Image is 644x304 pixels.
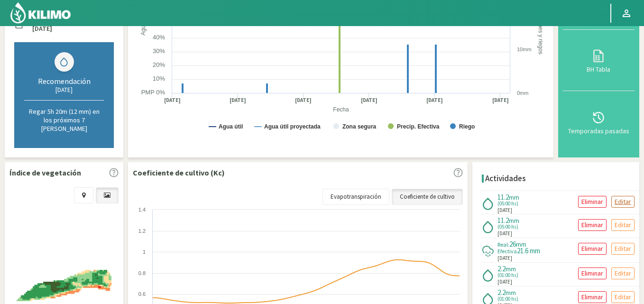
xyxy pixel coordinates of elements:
[138,228,146,234] text: 1.2
[497,278,512,286] span: [DATE]
[17,270,111,301] img: 8b961d90-987d-4150-87da-1a6aceea3256_-_sentinel_-_2025-08-10.png
[219,123,243,130] text: Agua útil
[615,292,631,303] p: Editar
[497,288,506,297] span: 2.2
[509,193,519,202] span: mm
[581,268,603,279] p: Eliminar
[141,89,166,96] text: PMP 0%
[615,196,631,207] p: Editar
[140,13,147,36] text: Agua útil
[611,291,635,303] button: Editar
[497,201,521,206] span: (05:00 hs)
[322,189,389,205] a: Evapotranspiración
[24,107,104,133] p: Regar 5h 20m (12 mm) en los próximos 7 [PERSON_NAME]
[611,243,635,255] button: Editar
[138,291,146,297] text: 0.6
[611,267,635,279] button: Editar
[506,288,516,297] span: mm
[459,123,475,130] text: Riego
[563,91,635,153] button: Temporadas pasadas
[497,193,509,202] span: 11.2
[581,196,603,207] p: Eliminar
[24,86,104,94] div: [DATE]
[153,75,165,82] text: 10%
[230,97,246,104] text: [DATE]
[581,220,603,230] p: Eliminar
[492,97,509,104] text: [DATE]
[611,219,635,231] button: Editar
[342,123,377,130] text: Zona segura
[578,219,607,231] button: Eliminar
[153,47,165,55] text: 30%
[578,291,607,303] button: Eliminar
[143,249,146,255] text: 1
[566,128,632,134] div: Temporadas pasadas
[516,240,526,249] span: mm
[9,1,72,24] img: Kilimo
[497,216,509,225] span: 11.2
[497,264,506,273] span: 2.2
[566,66,632,73] div: BH Tabla
[138,270,146,276] text: 0.8
[24,76,104,86] div: Recomendación
[581,243,603,254] p: Eliminar
[509,240,516,249] span: 26
[615,243,631,254] p: Editar
[264,123,321,130] text: Agua útil proyectada
[497,296,518,302] span: (01:00 hs)
[32,26,52,32] label: [DATE]
[497,224,521,230] span: (05:00 hs)
[497,230,512,238] span: [DATE]
[497,206,512,214] span: [DATE]
[611,196,635,208] button: Editar
[164,97,181,104] text: [DATE]
[563,30,635,92] button: BH Tabla
[497,254,512,262] span: [DATE]
[581,292,603,303] p: Eliminar
[517,90,528,96] text: 0mm
[578,243,607,255] button: Eliminar
[9,167,81,178] p: Índice de vegetación
[133,167,225,178] p: Coeficiente de cultivo (Kc)
[138,207,146,212] text: 1.4
[517,46,532,52] text: 10mm
[578,267,607,279] button: Eliminar
[497,273,518,278] span: (01:00 hs)
[333,106,349,113] text: Fecha
[615,268,631,279] p: Editar
[615,220,631,230] p: Editar
[578,196,607,208] button: Eliminar
[497,241,509,248] span: Real:
[506,265,516,273] span: mm
[426,97,443,104] text: [DATE]
[153,34,165,41] text: 40%
[497,248,517,255] span: Efectiva
[509,216,519,225] span: mm
[361,97,377,104] text: [DATE]
[295,97,312,104] text: [DATE]
[397,123,440,130] text: Precip. Efectiva
[153,61,165,68] text: 20%
[485,174,526,183] h4: Actividades
[517,246,540,255] span: 21.6 mm
[392,189,463,205] a: Coeficiente de cultivo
